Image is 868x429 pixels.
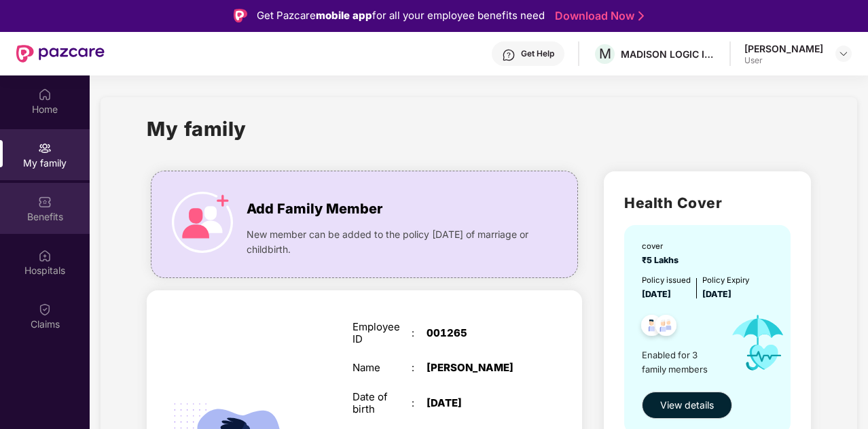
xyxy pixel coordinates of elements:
div: Get Help [521,48,554,59]
img: Stroke [638,9,644,23]
div: Policy Expiry [702,274,749,286]
span: Add Family Member [247,199,382,220]
span: Enabled for 3 family members [642,348,720,376]
div: Employee ID [352,321,412,345]
img: Logo [234,9,247,22]
span: [DATE] [642,289,671,299]
h1: My family [147,114,247,144]
img: svg+xml;base64,PHN2ZyB4bWxucz0iaHR0cDovL3d3dy53My5vcmcvMjAwMC9zdmciIHdpZHRoPSI0OC45NDMiIGhlaWdodD... [649,311,683,344]
div: MADISON LOGIC INDIA PRIVATE LIMITED [621,48,716,61]
img: svg+xml;base64,PHN2ZyBpZD0iSG9zcGl0YWxzIiB4bWxucz0iaHR0cDovL3d3dy53My5vcmcvMjAwMC9zdmciIHdpZHRoPS... [38,249,52,262]
div: [DATE] [427,397,530,409]
div: : [412,397,427,409]
img: New Pazcare Logo [16,45,105,63]
div: [PERSON_NAME] [427,362,530,374]
div: : [412,362,427,374]
button: View details [642,392,732,419]
h2: Health Cover [624,192,790,214]
img: svg+xml;base64,PHN2ZyBpZD0iQ2xhaW0iIHhtbG5zPSJodHRwOi8vd3d3LnczLm9yZy8yMDAwL3N2ZyIgd2lkdGg9IjIwIi... [38,303,52,316]
span: ₹5 Lakhs [642,255,683,265]
img: svg+xml;base64,PHN2ZyB3aWR0aD0iMjAiIGhlaWdodD0iMjAiIHZpZXdCb3g9IjAgMCAyMCAyMCIgZmlsbD0ibm9uZSIgeG... [38,141,52,155]
a: Download Now [555,9,640,23]
div: Date of birth [352,391,412,415]
div: User [744,55,823,66]
span: New member can be added to the policy [DATE] of marriage or childbirth. [247,227,535,257]
div: Name [352,362,412,374]
div: : [412,327,427,339]
img: icon [172,192,233,253]
img: svg+xml;base64,PHN2ZyBpZD0iSGVscC0zMngzMiIgeG1sbnM9Imh0dHA6Ly93d3cudzMub3JnLzIwMDAvc3ZnIiB3aWR0aD... [502,48,516,62]
img: svg+xml;base64,PHN2ZyB4bWxucz0iaHR0cDovL3d3dy53My5vcmcvMjAwMC9zdmciIHdpZHRoPSI0OC45NDMiIGhlaWdodD... [635,311,668,344]
div: Get Pazcare for all your employee benefits need [257,7,545,24]
span: [DATE] [702,289,731,299]
img: svg+xml;base64,PHN2ZyBpZD0iQmVuZWZpdHMiIHhtbG5zPSJodHRwOi8vd3d3LnczLm9yZy8yMDAwL3N2ZyIgd2lkdGg9Ij... [38,195,52,209]
div: [PERSON_NAME] [744,42,823,55]
img: svg+xml;base64,PHN2ZyBpZD0iSG9tZSIgeG1sbnM9Imh0dHA6Ly93d3cudzMub3JnLzIwMDAvc3ZnIiB3aWR0aD0iMjAiIG... [38,88,52,101]
div: cover [642,240,683,252]
div: 001265 [427,327,530,339]
div: Policy issued [642,274,691,286]
img: svg+xml;base64,PHN2ZyBpZD0iRHJvcGRvd24tMzJ4MzIiIHhtbG5zPSJodHRwOi8vd3d3LnczLm9yZy8yMDAwL3N2ZyIgd2... [838,48,849,59]
span: View details [660,398,714,413]
span: M [599,46,611,62]
img: icon [720,301,797,385]
strong: mobile app [316,9,372,22]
